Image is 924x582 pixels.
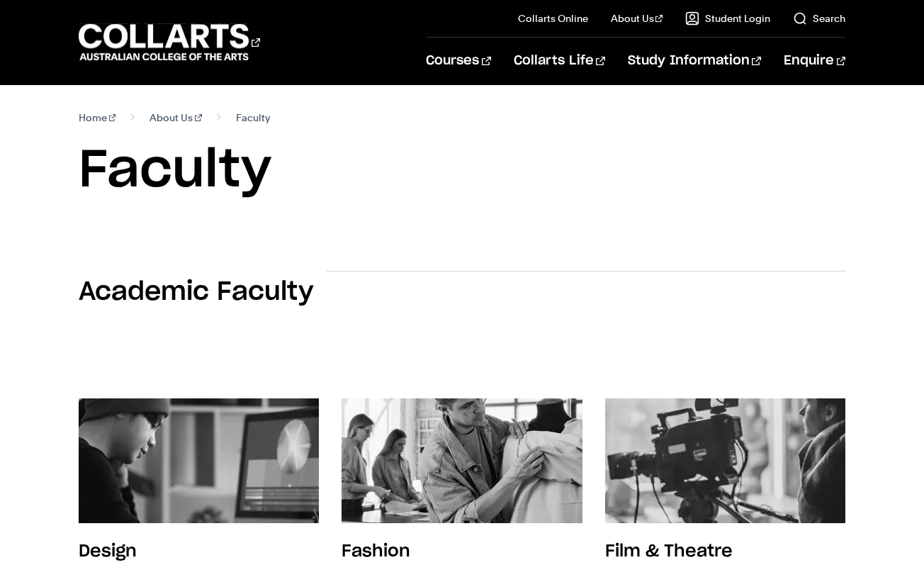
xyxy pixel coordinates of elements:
a: Courses [426,38,490,84]
h1: Faculty [79,139,845,203]
h3: Film & Theatre [605,543,733,560]
a: About Us [150,108,202,128]
span: Faculty [236,108,270,128]
div: Go to homepage [79,22,260,62]
a: Search [793,11,845,26]
a: Student Login [685,11,770,26]
h2: Academic Faculty [79,276,313,308]
a: About Us [611,11,663,26]
a: Home [79,108,116,128]
h3: Fashion [342,543,410,560]
a: Enquire [784,38,845,84]
h3: Design [79,543,137,560]
a: Collarts Life [514,38,605,84]
a: Collarts Online [518,11,588,26]
a: Study Information [628,38,761,84]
